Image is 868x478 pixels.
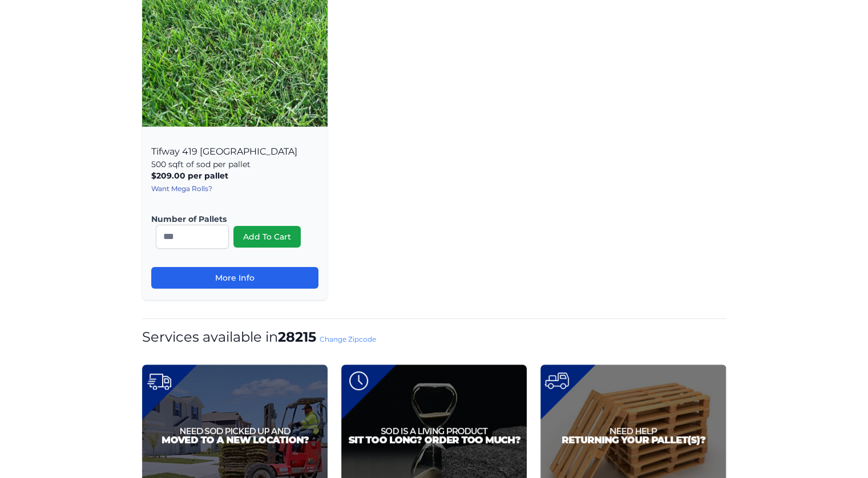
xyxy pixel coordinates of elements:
[142,133,328,300] div: Tifway 419 [GEOGRAPHIC_DATA]
[320,335,376,343] a: Change Zipcode
[151,170,318,181] p: $209.00 per pallet
[142,328,726,346] h1: Services available in
[151,213,309,225] label: Number of Pallets
[151,184,212,193] a: Want Mega Rolls?
[278,329,316,345] strong: 28215
[233,226,301,248] button: Add To Cart
[151,267,318,289] a: More Info
[151,159,318,170] p: 500 sqft of sod per pallet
